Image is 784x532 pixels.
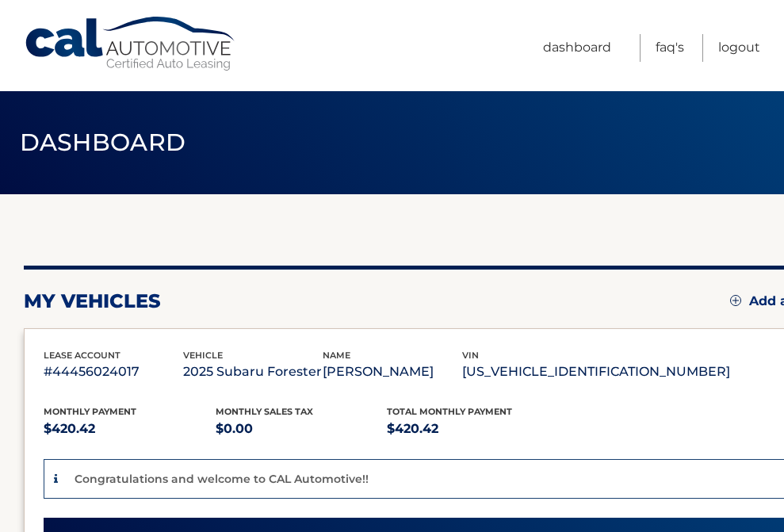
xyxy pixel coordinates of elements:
[75,472,369,486] p: Congratulations and welcome to CAL Automotive!!
[24,16,238,72] a: Cal Automotive
[20,128,186,157] span: Dashboard
[543,34,611,62] a: Dashboard
[216,418,388,440] p: $0.00
[730,295,741,306] img: add.svg
[387,418,559,440] p: $420.42
[462,350,479,361] span: vin
[183,361,323,383] p: 2025 Subaru Forester
[44,406,136,417] span: Monthly Payment
[44,361,183,383] p: #44456024017
[24,289,161,313] h2: my vehicles
[323,350,350,361] span: name
[216,406,313,417] span: Monthly sales Tax
[183,350,223,361] span: vehicle
[44,350,120,361] span: lease account
[323,361,462,383] p: [PERSON_NAME]
[462,361,730,383] p: [US_VEHICLE_IDENTIFICATION_NUMBER]
[44,418,216,440] p: $420.42
[387,406,512,417] span: Total Monthly Payment
[718,34,760,62] a: Logout
[656,34,684,62] a: FAQ's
